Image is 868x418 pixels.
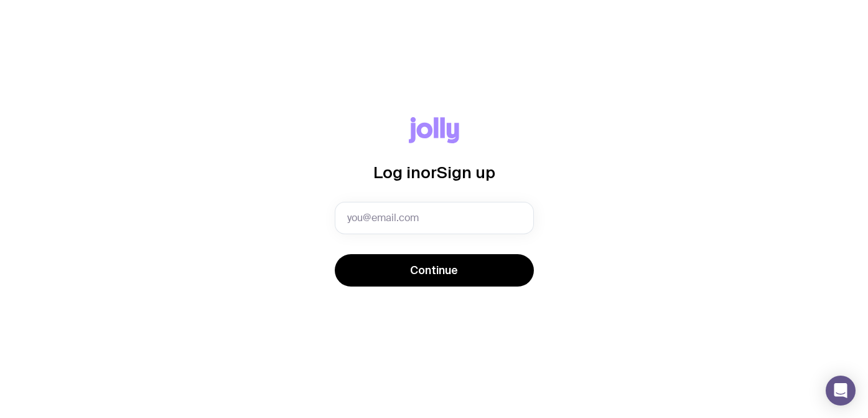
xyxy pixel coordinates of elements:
span: Continue [410,263,458,278]
div: Open Intercom Messenger [826,376,856,406]
span: Log in [373,163,421,181]
input: you@email.com [335,202,534,234]
span: Sign up [437,163,495,181]
span: or [421,163,437,181]
button: Continue [335,254,534,287]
